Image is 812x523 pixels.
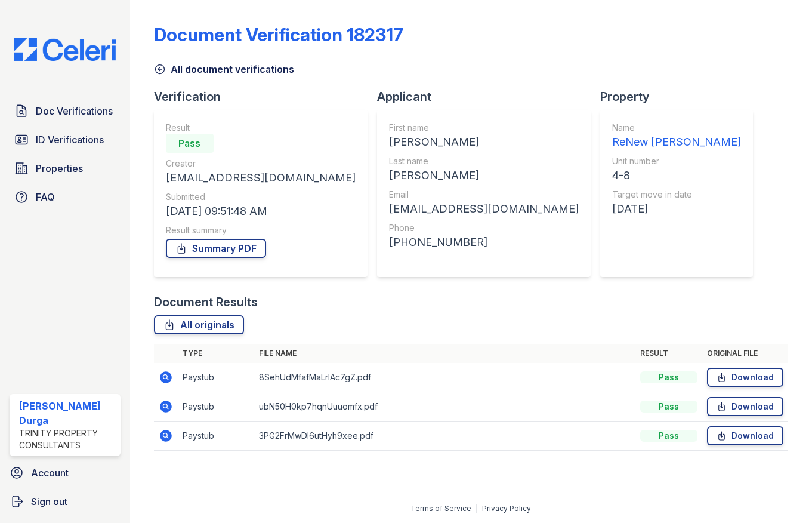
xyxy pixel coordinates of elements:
a: Sign out [5,490,125,513]
a: All document verifications [154,62,294,76]
div: Last name [389,155,579,167]
a: Summary PDF [166,239,266,258]
td: 8SehUdMfafMaLrlAc7gZ.pdf [254,363,636,392]
span: Doc Verifications [36,104,113,118]
img: CE_Logo_Blue-a8612792a0a2168367f1c8372b55b34899dd931a85d93a1a3d3e32e68fde9ad4.png [5,38,125,61]
div: Unit number [612,155,741,167]
a: ID Verifications [10,128,121,152]
th: Type [178,344,254,363]
th: Original file [702,344,788,363]
div: 4-8 [612,167,741,184]
td: Paystub [178,422,254,451]
td: 3PG2FrMwDl6utHyh9xee.pdf [254,422,636,451]
th: File name [254,344,636,363]
div: Pass [640,430,697,442]
a: Privacy Policy [482,504,531,513]
div: [DATE] 09:51:48 AM [166,203,356,220]
td: Paystub [178,363,254,392]
span: ID Verifications [36,133,104,147]
div: Result summary [166,224,356,236]
a: Download [707,426,783,445]
div: Pass [640,401,697,413]
div: Property [600,88,762,105]
span: Account [31,466,69,480]
th: Result [635,344,702,363]
div: Target move in date [612,189,741,201]
div: Verification [154,88,377,105]
a: Name ReNew [PERSON_NAME] [612,122,741,150]
a: Download [707,368,783,387]
div: Pass [640,371,697,383]
span: FAQ [36,190,55,204]
div: Applicant [377,88,600,105]
div: Document Verification 182317 [154,24,403,45]
div: [PHONE_NUMBER] [389,234,579,251]
a: All originals [154,315,244,334]
div: [EMAIL_ADDRESS][DOMAIN_NAME] [389,201,579,217]
div: Phone [389,222,579,234]
a: Doc Verifications [10,99,121,123]
div: [EMAIL_ADDRESS][DOMAIN_NAME] [166,170,356,186]
div: First name [389,122,579,134]
a: FAQ [10,185,121,209]
a: Download [707,397,783,416]
td: Paystub [178,392,254,422]
div: Name [612,122,741,134]
span: Properties [36,161,83,176]
div: Pass [166,134,214,153]
div: Result [166,122,356,134]
div: Creator [166,158,356,170]
a: Terms of Service [410,504,471,513]
div: Submitted [166,191,356,203]
a: Account [5,461,125,485]
div: Document Results [154,294,258,310]
div: ReNew [PERSON_NAME] [612,134,741,150]
div: [PERSON_NAME] [389,167,579,184]
div: | [476,504,478,513]
div: [DATE] [612,201,741,217]
a: Properties [10,156,121,180]
td: ubN50H0kp7hqnUuuomfx.pdf [254,392,636,422]
div: [PERSON_NAME] Durga [19,399,116,427]
span: Sign out [31,494,67,509]
div: Trinity Property Consultants [19,427,116,451]
div: [PERSON_NAME] [389,134,579,150]
div: Email [389,189,579,201]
